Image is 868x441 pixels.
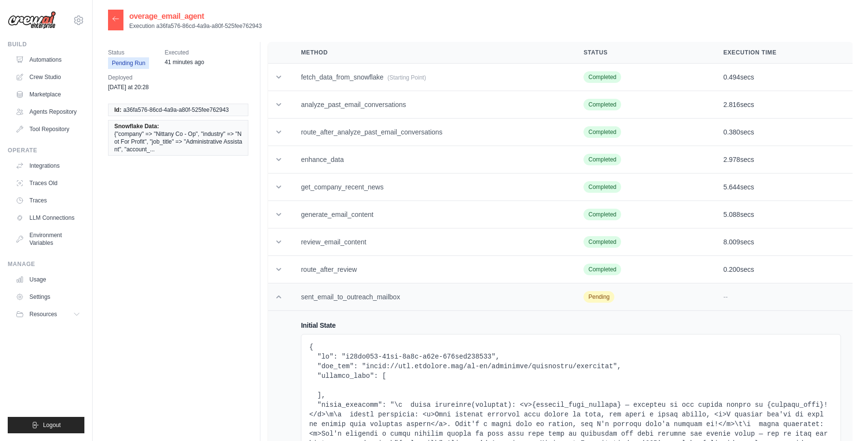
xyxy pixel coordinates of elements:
[29,310,57,318] span: Resources
[289,91,572,119] td: analyze_past_email_conversations
[108,48,149,57] span: Status
[712,256,853,283] td: secs
[289,228,572,256] td: review_email_content
[723,266,740,273] span: 0.200
[108,73,149,82] span: Deployed
[289,174,572,201] td: get_company_recent_news
[12,272,84,287] a: Usage
[12,158,84,174] a: Integrations
[12,193,84,208] a: Traces
[712,91,853,119] td: secs
[583,126,621,138] span: Completed
[289,42,572,64] th: Method
[712,228,853,256] td: secs
[723,101,740,108] span: 2.816
[572,42,712,64] th: Status
[164,59,204,66] time: September 22, 2025 at 19:55 IST
[114,130,242,153] span: {"company" => "Nittany Co - Op", "industry" => "Not For Profit", "job_title" => "Administrative A...
[289,119,572,146] td: route_after_analyze_past_email_conversations
[8,417,84,433] button: Logout
[289,256,572,283] td: route_after_review
[723,293,728,301] span: --
[583,264,621,275] span: Completed
[129,22,262,30] p: Execution a36fa576-86cd-4a9a-a80f-525fee762943
[301,321,841,330] h4: Initial State
[583,99,621,110] span: Completed
[114,106,122,114] span: Id:
[12,52,84,67] a: Automations
[8,147,84,154] div: Operate
[12,69,84,85] a: Crew Studio
[820,395,868,441] iframe: Chat Widget
[12,175,84,191] a: Traces Old
[289,146,572,174] td: enhance_data
[12,289,84,305] a: Settings
[289,283,572,311] td: sent_email_to_outreach_mailbox
[43,421,61,429] span: Logout
[583,236,621,248] span: Completed
[723,73,740,81] span: 0.494
[12,121,84,137] a: Tool Repository
[12,104,84,120] a: Agents Repository
[164,48,204,57] span: Executed
[108,57,149,69] span: Pending Run
[583,291,614,303] span: Pending
[387,74,426,81] span: (Starting Point)
[12,307,84,322] button: Resources
[723,238,740,246] span: 8.009
[712,64,853,91] td: secs
[712,146,853,174] td: secs
[712,174,853,201] td: secs
[712,42,853,64] th: Execution Time
[12,227,84,251] a: Environment Variables
[289,64,572,91] td: fetch_data_from_snowflake
[123,106,229,114] span: a36fa576-86cd-4a9a-a80f-525fee762943
[723,211,740,218] span: 5.088
[583,71,621,83] span: Completed
[723,156,740,163] span: 2.978
[8,260,84,268] div: Manage
[289,201,572,228] td: generate_email_content
[108,84,149,91] time: September 19, 2025 at 20:28 IST
[712,201,853,228] td: secs
[8,11,56,29] img: Logo
[12,210,84,226] a: LLM Connections
[723,128,740,136] span: 0.380
[583,154,621,165] span: Completed
[8,40,84,48] div: Build
[583,209,621,220] span: Completed
[583,181,621,193] span: Completed
[129,11,262,22] h2: overage_email_agent
[712,119,853,146] td: secs
[114,122,159,130] span: Snowflake Data:
[12,87,84,102] a: Marketplace
[723,183,740,191] span: 5.644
